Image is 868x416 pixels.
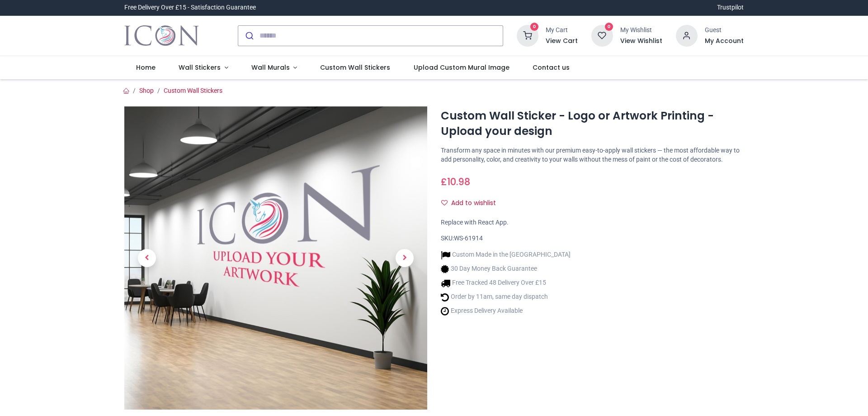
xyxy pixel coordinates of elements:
span: Previous [138,249,156,267]
a: Wall Murals [240,56,309,80]
span: £ [441,175,470,188]
img: Custom Wall Sticker - Logo or Artwork Printing - Upload your design [124,106,427,410]
img: Icon Wall Stickers [124,23,199,48]
div: Free Delivery Over £15 - Satisfaction Guarantee [124,3,256,12]
a: Next [382,152,427,364]
li: Order by 11am, same day dispatch [441,292,571,302]
a: View Cart [546,37,578,46]
li: Custom Made in the [GEOGRAPHIC_DATA] [441,250,571,260]
i: Add to wishlist [441,200,448,206]
div: Replace with React App. [441,218,744,227]
sup: 0 [605,23,613,31]
span: Next [396,249,414,267]
a: Wall Stickers [167,56,240,80]
li: Express Delivery Available [441,306,571,316]
a: View Wishlist [620,37,662,46]
span: Custom Wall Stickers [320,63,390,72]
li: Free Tracked 48 Delivery Over £15 [441,278,571,288]
div: Guest [705,26,744,35]
span: 10.98 [447,175,470,188]
span: Home [136,63,156,72]
button: Submit [238,26,259,46]
a: 0 [591,31,613,38]
span: Contact us [533,63,570,72]
span: Upload Custom Mural Image [414,63,509,72]
div: SKU: [441,234,744,243]
a: Shop [139,87,154,94]
p: Transform any space in minutes with our premium easy-to-apply wall stickers — the most affordable... [441,146,744,164]
button: Add to wishlistAdd to wishlist [441,196,504,211]
a: My Account [705,37,744,46]
a: Custom Wall Stickers [164,87,222,94]
a: Trustpilot [717,3,744,12]
div: My Wishlist [620,26,662,35]
span: Wall Murals [251,63,290,72]
li: 30 Day Money Back Guarantee [441,264,571,274]
a: Logo of Icon Wall Stickers [124,23,199,48]
a: Previous [124,152,170,364]
div: My Cart [546,26,578,35]
sup: 0 [530,23,539,31]
span: Wall Stickers [179,63,221,72]
a: 0 [517,31,538,38]
h1: Custom Wall Sticker - Logo or Artwork Printing - Upload your design [441,108,744,139]
span: WS-61914 [454,234,483,242]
